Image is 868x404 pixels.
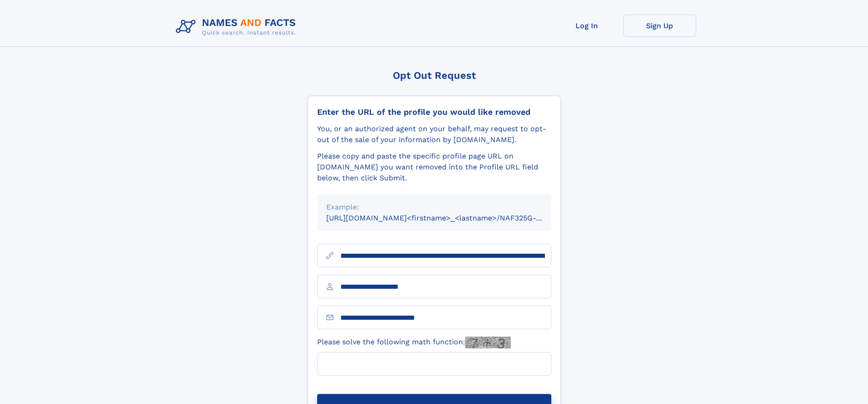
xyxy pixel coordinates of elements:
label: Please solve the following math function: [317,337,511,348]
div: Please copy and paste the specific profile page URL on [DOMAIN_NAME] you want removed into the Pr... [317,151,551,184]
div: Example: [326,202,542,213]
small: [URL][DOMAIN_NAME]<firstname>_<lastname>/NAF325G-xxxxxxxx [326,214,569,222]
a: Log In [550,15,623,37]
div: Enter the URL of the profile you would like removed [317,107,551,117]
div: You, or an authorized agent on your behalf, may request to opt-out of the sale of your informatio... [317,123,551,145]
div: Opt Out Request [308,70,561,81]
img: Logo Names and Facts [172,15,303,39]
a: Sign Up [623,15,696,37]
